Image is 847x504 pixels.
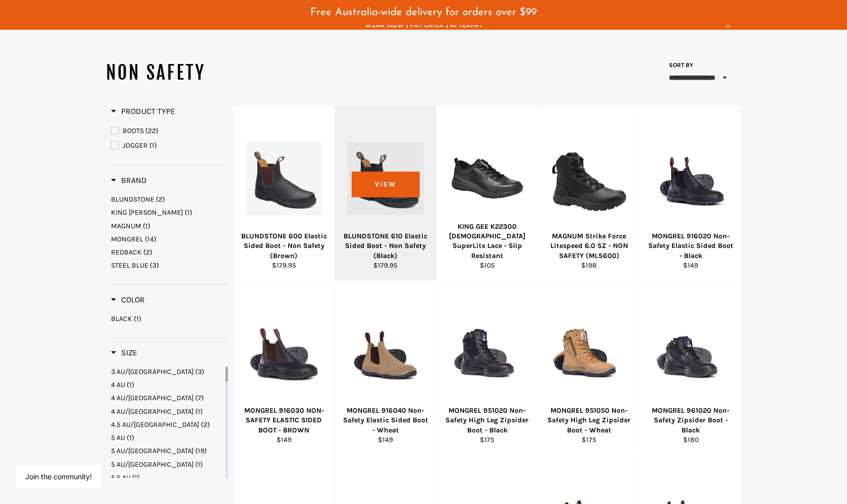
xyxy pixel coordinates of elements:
h3: Product Type [111,106,175,116]
a: 5 AU/UK [111,446,223,456]
span: (2) [201,420,210,429]
div: MONGREL 916020 Non-Safety Elastic Sided Boot - Black [646,231,735,261]
a: BLACK [111,314,228,324]
span: 4 AU/[GEOGRAPHIC_DATA] [111,407,194,416]
span: STEEL BLUE [111,261,148,270]
div: MONGREL 951050 Non-Safety High Leg Zipsider Boot - Wheat [545,406,634,435]
a: MAGNUM Strike Force Litespeed 6.0 SZ - NON SAFETY (MLS600) - Workin' Gear MAGNUM Strike Force Lit... [538,106,640,281]
a: 4.5 AU/UK [111,420,223,429]
div: MONGREL 916040 Non-Safety Elastic Sided Boot - Wheat [342,406,430,435]
span: (1) [195,407,203,416]
a: 4 AU [111,380,223,390]
h3: Brand [111,175,147,185]
span: (2) [156,195,165,204]
span: BLUNDSTONE [111,195,154,204]
label: Sort by [666,61,694,70]
a: 4 AU/UK [111,393,223,403]
a: MONGREL 916020 Non-Safety Elastic Sided Boot - Black - Workin' Gear MONGREL 916020 Non-Safety Ela... [640,106,742,281]
a: 3 AU/UK [111,367,223,376]
div: $180 [646,435,735,445]
div: $149 [342,435,430,445]
img: KING GEE K22300 Ladies SuperLite Lace - Workin Gear [449,156,526,201]
div: $175 [443,435,532,445]
a: STEEL BLUE [111,261,228,270]
img: MAGNUM Strike Force Litespeed 6.0 SZ - NON SAFETY (MLS600) - Workin' Gear [551,140,627,216]
a: MONGREL 916040 Non-Safety Elastic Sided Boot - Wheat - Workin' Gear MONGREL 916040 Non-Safety Ela... [334,281,436,455]
span: (19) [195,447,207,455]
a: BLUNDSTONE 610 Elastic Sided Boot - Non Safety - Workin Gear BLUNDSTONE 610 Elastic Sided Boot - ... [334,106,436,281]
div: $198 [545,261,634,270]
span: (1) [127,433,134,442]
span: 5 AU [111,433,125,442]
span: (14) [145,235,156,243]
span: (3) [150,261,159,270]
span: 5.5 AU [111,473,131,482]
span: Color [111,295,145,304]
span: (1) [132,473,140,482]
a: MAGNUM [111,221,228,231]
a: MONGREL 951020 Non-Safety High Leg Zipsider Boot - Black - Workin' Gear MONGREL 951020 Non-Safety... [436,281,538,455]
span: 3 AU/[GEOGRAPHIC_DATA] [111,367,194,376]
a: 5 AU [111,433,223,443]
span: 4 AU/[GEOGRAPHIC_DATA] [111,394,194,402]
div: $105 [443,261,532,270]
span: (1) [127,381,134,389]
span: (1) [195,460,203,469]
div: MONGREL 961020 Non-Safety Zipsider Boot - Black [646,406,735,435]
img: MONGREL 961020 Non-Safety Zipsider Boot - Black - Workin' Gear [653,314,729,391]
img: MONGREL 951020 Non-Safety High Leg Zipsider Boot - Black - Workin' Gear [449,314,526,391]
img: BLUNDSTONE 600 Elastic Sided Boot - Non Safety (Brown) - Workin Gear [246,141,322,215]
a: BLUNDSTONE 600 Elastic Sided Boot - Non Safety (Brown) - Workin Gear BLUNDSTONE 600 Elastic Sided... [233,106,335,281]
h3: Color [111,295,145,305]
span: MONGREL [111,235,143,243]
span: JOGGER [123,141,148,150]
div: $149 [646,261,735,270]
span: 4.5 AU/[GEOGRAPHIC_DATA] [111,420,199,429]
div: MONGREL 951020 Non-Safety High Leg Zipsider Boot - Black [443,406,532,435]
a: BLUNDSTONE [111,195,228,204]
div: $179.95 [240,261,328,270]
div: MAGNUM Strike Force Litespeed 6.0 SZ - NON SAFETY (MLS600) [545,231,634,261]
span: 5 AU/[GEOGRAPHIC_DATA] [111,447,194,455]
img: MONGREL 916040 Non-Safety Elastic Sided Boot - Wheat - Workin' Gear [348,320,424,385]
span: Size [111,348,137,357]
span: 5 AU/[GEOGRAPHIC_DATA] [111,460,194,469]
div: KING GEE K22300 [DEMOGRAPHIC_DATA] SuperLite Lace - Slip Resistant [443,222,532,261]
span: (1) [143,222,150,230]
span: Free Australia-wide delivery for orders over $99 [310,7,537,18]
span: (7) [195,394,204,402]
button: Join the community! [25,472,92,481]
span: BOOTS [123,127,144,135]
span: View [352,171,420,197]
a: MONGREL 916030 NON-SAFETY ELASTIC SIDED BOOT - BROWN - Workin' Gear MONGREL 916030 NON-SAFETY ELA... [233,281,335,455]
span: Product Type [111,106,175,116]
div: MONGREL 916030 NON-SAFETY ELASTIC SIDED BOOT - BROWN [240,406,328,435]
span: (1) [185,208,192,217]
a: BOOTS [111,125,228,137]
a: MONGREL 951050 Non-Safety High Leg Zipsider Boot - Wheat - Workin' Gear MONGREL 951050 Non-Safety... [538,281,640,455]
span: (2) [143,248,152,257]
span: REDBACK [111,248,142,257]
a: MONGREL [111,234,228,244]
div: $149 [240,435,328,445]
span: (22) [145,127,158,135]
span: (3) [195,367,204,376]
div: BLUNDSTONE 600 Elastic Sided Boot - Non Safety (Brown) [240,231,328,261]
img: MONGREL 916030 NON-SAFETY ELASTIC SIDED BOOT - BROWN - Workin' Gear [246,318,322,388]
a: REDBACK [111,247,228,257]
a: 5 AU/US [111,460,223,469]
a: 4 AU/US [111,407,223,416]
span: (1) [149,141,157,150]
h3: Size [111,348,137,358]
div: $175 [545,435,634,445]
div: BLUNDSTONE 610 Elastic Sided Boot - Non Safety (Black) [342,231,430,261]
a: 5.5 AU [111,473,223,482]
span: (1) [134,314,141,323]
span: BLACK [111,314,132,323]
span: 4 AU [111,381,125,389]
img: MONGREL 916020 Non-Safety Elastic Sided Boot - Black - Workin' Gear [653,144,729,213]
span: KING [PERSON_NAME] [111,208,183,217]
span: MAGNUM [111,222,141,230]
a: KING GEE [111,208,228,217]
